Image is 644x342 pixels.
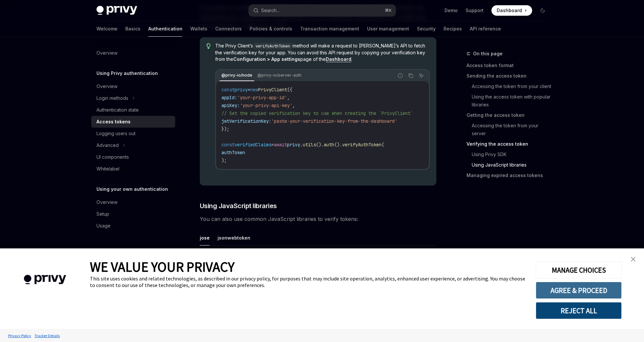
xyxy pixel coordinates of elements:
span: Using JavaScript libraries [200,201,277,210]
a: Dashboard [491,5,532,16]
span: }); [221,126,229,132]
div: Whitelabel [96,165,119,173]
span: jwtVerificationKey: [221,118,271,124]
button: REJECT ALL [536,302,622,319]
div: Overview [96,82,117,90]
a: API reference [470,21,501,37]
strong: Configuration > App settings [233,56,300,62]
a: Whitelabel [91,163,175,175]
span: utils [303,142,316,148]
span: On this page [473,50,503,58]
div: UI components [96,153,129,161]
a: Managing expired access tokens [467,170,553,181]
span: const [221,142,235,148]
span: auth [324,142,334,148]
span: await [274,142,287,148]
a: Using Privy SDK [472,149,553,160]
span: verifiedClaims [235,142,271,148]
span: . [300,142,303,148]
a: User management [367,21,409,37]
div: Usage [96,222,111,230]
a: UI components [91,151,175,163]
div: Overview [96,198,117,206]
a: Demo [445,7,458,14]
span: , [287,95,290,100]
code: verifyAuthToken [253,43,293,49]
a: Access token format [467,60,553,71]
a: Dashboard [326,56,351,62]
span: 'your-privy-api-key' [240,102,292,108]
a: Verifying the access token [467,139,553,149]
a: Basics [125,21,140,37]
span: You can also use common JavaScript libraries to verify tokens: [200,214,436,224]
span: ⌘ K [385,8,392,13]
button: Search...⌘K [249,5,396,16]
a: Overview [91,47,175,59]
a: Using the access token with popular libraries [472,92,553,110]
a: Welcome [96,21,117,37]
a: Connectors [215,21,242,37]
a: Privacy Policy [7,330,33,341]
span: privy [287,142,300,148]
span: ); [221,157,227,163]
span: , [292,102,295,108]
div: Advanced [96,141,119,149]
div: This site uses cookies and related technologies, as described in our privacy policy, for purposes... [90,275,526,288]
span: (). [334,142,342,148]
span: authToken [221,150,245,155]
div: Authentication state [96,106,139,114]
a: Accessing the token from your client [472,81,553,92]
span: (). [316,142,324,148]
a: Wallets [190,21,207,37]
button: Toggle dark mode [537,5,548,16]
img: dark logo [96,6,137,15]
div: @privy-io/node [219,71,254,79]
span: The Privy Client’s method will make a request to [PERSON_NAME]’s API to fetch the verification ke... [215,43,429,63]
a: Security [417,21,436,37]
span: 'paste-your-verification-key-from-the-dashboard' [271,118,397,124]
span: const [221,87,235,93]
h5: Using your own authentication [96,185,168,193]
a: Usage [91,220,175,232]
a: Sending the access token [467,71,553,81]
div: Search... [261,7,280,14]
div: Logging users out [96,130,135,137]
span: verifyAuthToken [342,142,382,148]
div: Access tokens [96,118,131,126]
span: apiKey: [221,102,240,108]
a: Access tokens [91,116,175,128]
span: Dashboard [497,7,522,14]
a: Logging users out [91,128,175,139]
span: PrivyClient [258,87,287,93]
img: company logo [10,265,80,294]
a: Using JavaScript libraries [472,160,553,170]
span: // Set the copied verification key to use when creating the `PrivyClient` [221,110,413,116]
a: Getting the access token [467,110,553,120]
a: Accessing the token from your server [472,120,553,139]
a: Policies & controls [250,21,292,37]
span: 'your-privy-app-id' [237,95,287,100]
div: Setup [96,210,109,218]
a: Recipes [444,21,462,37]
div: @privy-io/server-auth [256,71,303,79]
h5: Using Privy authentication [96,69,158,77]
button: Report incorrect code [396,71,405,80]
div: Overview [96,49,117,57]
a: Tracker Details [33,330,61,341]
img: close banner [631,257,635,261]
div: Login methods [96,94,128,102]
button: jose [200,230,210,245]
a: Overview [91,196,175,208]
span: = [271,142,274,148]
span: ({ [287,87,292,93]
a: Transaction management [300,21,359,37]
a: Authentication [148,21,182,37]
a: Overview [91,81,175,92]
span: WE VALUE YOUR PRIVACY [90,258,235,275]
button: Ask AI [417,71,426,80]
button: MANAGE CHOICES [536,261,622,279]
span: = [248,87,250,93]
a: Setup [91,208,175,220]
svg: Tip [206,43,211,49]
